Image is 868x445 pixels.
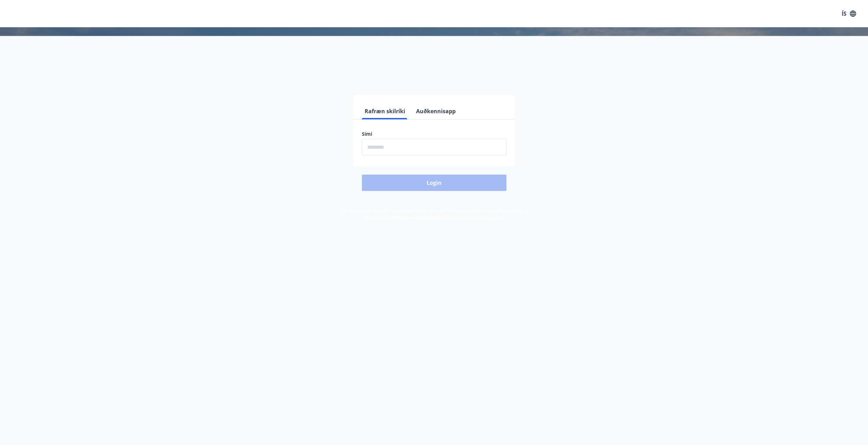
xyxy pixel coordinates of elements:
[413,103,458,119] button: Auðkennisapp
[838,8,860,20] button: ÍS
[197,41,672,67] h1: Félagavefur, Félag iðn- og tæknigreina
[362,103,408,119] button: Rafræn skilríki
[394,214,445,221] a: Persónuverndarstefna
[341,207,527,221] span: Með því að skrá þig inn samþykkir þú að upplýsingar um þig séu meðhöndlaðar í samræmi við Félag i...
[362,131,506,137] label: Sími
[327,73,541,81] span: Vinsamlegast skráðu þig inn með rafrænum skilríkjum eða Auðkennisappi.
